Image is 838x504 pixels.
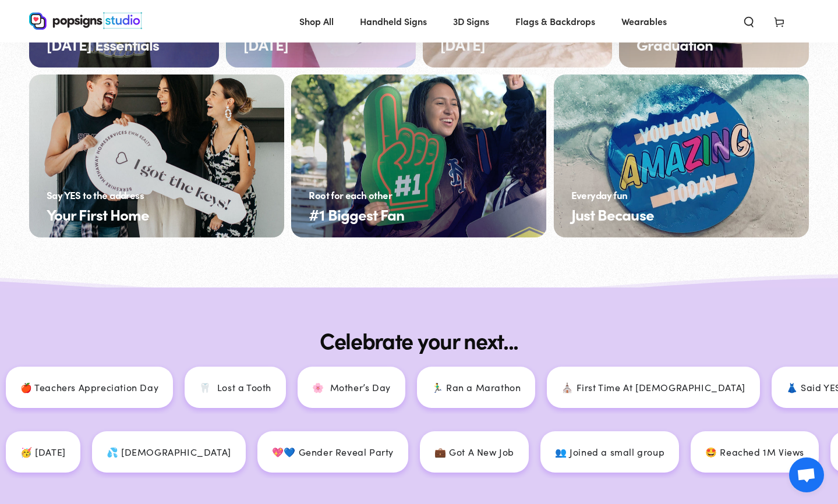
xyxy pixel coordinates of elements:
[453,13,489,30] span: 3D Signs
[360,13,427,30] span: Handheld Signs
[621,13,667,30] span: Wearables
[216,379,270,396] p: Lost a Tooth
[29,12,142,30] img: Popsigns Studio
[124,443,249,460] p: 💦 [DEMOGRAPHIC_DATA]
[19,379,157,396] p: 🍎 Teachers Appreciation Day
[444,6,498,37] a: 3D Signs
[299,13,334,30] span: Shop All
[329,379,390,396] p: Mother’s Day
[613,6,676,37] a: Wearables
[291,6,342,37] a: Shop All
[430,379,520,396] p: 🏃‍♂️ Ran a Marathon
[198,379,210,396] span: 🦷
[452,443,532,460] p: 💼 Got A New Job
[289,443,411,460] p: 💖💙 Gender Reveal Party
[723,443,822,460] p: 🤩 Reached 1M Views
[515,13,595,30] span: Flags & Backdrops
[311,379,323,396] span: 🌸
[351,6,436,37] a: Handheld Signs
[734,8,764,34] summary: Search our site
[507,6,604,37] a: Flags & Backdrops
[573,443,683,460] p: 👥 Joined a small group
[560,379,744,396] p: ⛪ First Time At [DEMOGRAPHIC_DATA]
[38,443,84,460] p: 🥳 [DATE]
[789,457,824,492] a: Open chat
